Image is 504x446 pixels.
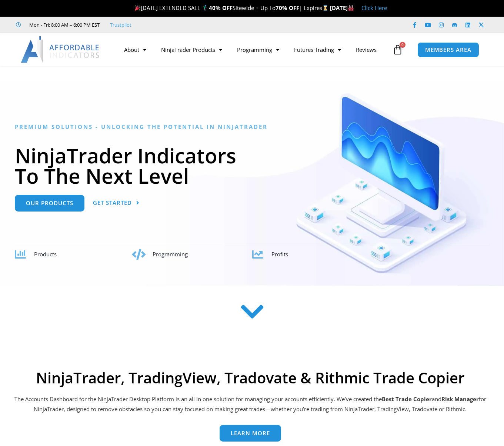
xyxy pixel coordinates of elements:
span: Our Products [26,200,73,206]
strong: Risk Manager [441,395,479,403]
span: Get Started [93,200,132,206]
a: About [117,41,154,58]
span: Programming [153,250,188,258]
a: MEMBERS AREA [417,42,479,57]
nav: Menu [117,41,391,58]
span: Profits [271,250,288,258]
span: Learn more [231,430,270,436]
h1: NinjaTrader Indicators To The Next Level [15,145,489,186]
a: Reviews [348,41,384,58]
img: 🏭 [348,5,354,11]
a: 0 [381,39,414,60]
img: ⌛ [323,5,328,11]
span: MEMBERS AREA [425,47,471,53]
strong: 70% OFF [276,4,299,11]
span: Products [34,250,57,258]
span: Mon - Fri: 8:00 AM – 6:00 PM EST [27,20,100,29]
img: LogoAI | Affordable Indicators – NinjaTrader [21,36,100,63]
a: Get Started [93,195,140,212]
b: Best Trade Copier [382,395,432,403]
a: Futures Trading [287,41,348,58]
strong: 40% OFF [209,4,233,11]
img: 🎉 [135,5,140,11]
h2: NinjaTrader, TradingView, Tradovate & Rithmic Trade Copier [13,369,487,387]
strong: [DATE] [330,4,354,11]
a: Trustpilot [110,20,131,29]
a: Our Products [15,195,84,212]
span: [DATE] EXTENDED SALE 🏌️‍♂️ Sitewide + Up To | Expires [133,4,330,11]
span: 0 [400,42,405,48]
a: Learn more [220,425,281,442]
h6: Premium Solutions - Unlocking the Potential in NinjaTrader [15,123,489,130]
a: Programming [230,41,287,58]
a: NinjaTrader Products [154,41,230,58]
p: The Accounts Dashboard for the NinjaTrader Desktop Platform is an all in one solution for managin... [13,394,487,415]
a: Click Here [361,4,387,11]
